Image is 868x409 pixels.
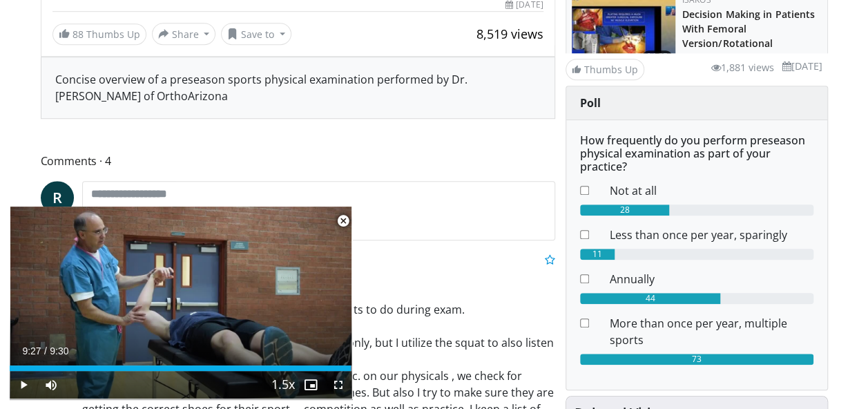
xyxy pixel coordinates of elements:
[73,28,84,41] span: 88
[41,152,555,170] span: Comments 4
[580,249,615,260] div: 11
[325,371,352,399] button: Fullscreen
[269,371,297,399] button: Playback Rate
[580,95,601,111] strong: Poll
[599,271,824,287] dd: Annually
[476,26,543,42] span: 8,519 views
[329,207,357,236] button: Close
[580,134,813,174] h6: How frequently do you perform preseason physical examination as part of your practice?
[599,182,824,199] dd: Not at all
[55,71,541,104] div: Concise overview of a preseason sports physical examination performed by Dr. [PERSON_NAME] of Ort...
[50,345,68,356] span: 9:30
[41,181,74,214] a: R
[782,59,822,74] li: [DATE]
[642,50,672,63] span: 14:25
[221,23,291,45] button: Save to
[10,371,37,399] button: Play
[37,371,65,399] button: Mute
[22,345,41,356] span: 9:27
[44,345,47,356] span: /
[52,23,146,45] a: 88 Thumbs Up
[10,207,352,399] video-js: Video Player
[10,365,352,371] div: Progress Bar
[711,60,774,75] li: 1,881 views
[297,371,325,399] button: Enable picture-in-picture mode
[566,59,644,80] a: Thumbs Up
[682,8,816,64] a: Decision Making in Patients With Femoral Version/Rotational Abnormal…
[580,293,721,304] div: 44
[599,315,824,348] dd: More than once per year, multiple sports
[580,354,813,365] div: 73
[599,227,824,243] dd: Less than once per year, sparingly
[152,23,216,45] button: Share
[580,204,670,216] div: 28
